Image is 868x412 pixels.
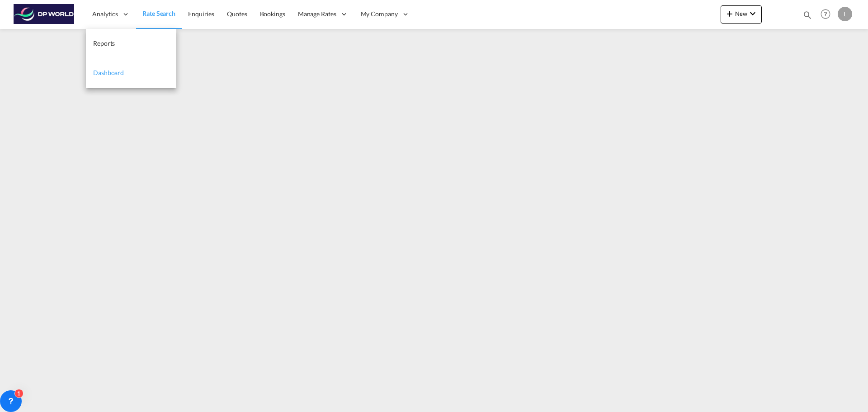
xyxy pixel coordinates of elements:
div: icon-magnify [802,10,812,24]
span: My Company [361,9,398,19]
button: icon-plus 400-fgNewicon-chevron-down [721,5,762,24]
span: Analytics [92,9,118,19]
div: Help [818,6,838,23]
span: Dashboard [93,69,124,76]
md-icon: icon-chevron-down [747,8,758,19]
span: Bookings [260,10,285,18]
md-icon: icon-plus 400-fg [724,8,735,19]
a: Dashboard [86,58,176,88]
a: Reports [86,29,176,58]
span: New [724,10,758,17]
div: L [838,7,852,21]
img: c08ca190194411f088ed0f3ba295208c.png [14,4,75,24]
span: Rate Search [142,9,175,17]
md-icon: icon-magnify [802,10,812,20]
span: Enquiries [188,10,214,18]
span: Reports [93,39,115,47]
span: Help [818,6,833,22]
span: Manage Rates [298,9,336,19]
span: Quotes [227,10,247,18]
